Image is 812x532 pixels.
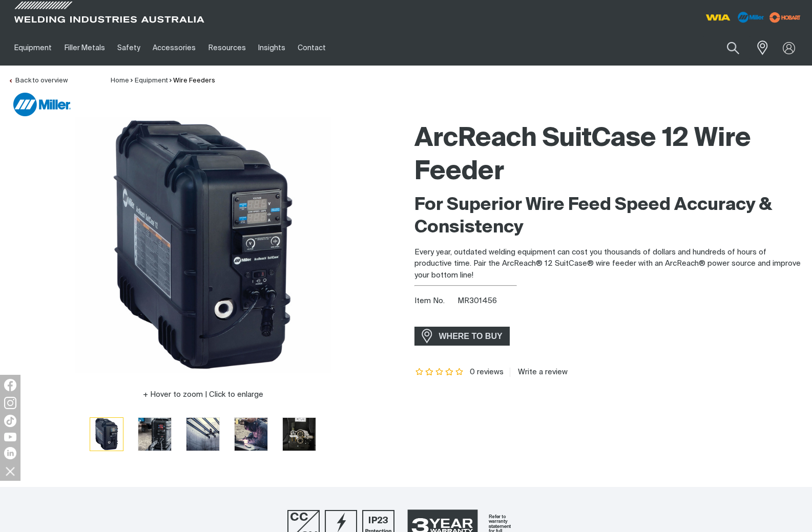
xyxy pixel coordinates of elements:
[470,368,504,376] span: 0 reviews
[135,77,168,84] a: Equipment
[4,397,16,409] img: Instagram
[186,417,220,451] button: Go to slide 3
[716,36,751,60] button: Search products
[414,369,465,376] span: Rating: {0}
[414,327,510,346] a: WHERE TO BUY
[4,415,16,427] img: TikTok
[75,117,331,373] img: ArcReach SuitCase 12
[432,328,509,345] span: WHERE TO BUY
[90,417,123,451] button: Go to slide 1
[235,418,267,451] img: ArcReach SuitCase 12
[90,418,123,451] img: ArcReach SuitCase 12
[13,93,71,116] img: Miller
[2,462,19,480] img: hide socials
[414,194,804,239] h2: For Superior Wire Feed Speed Accuracy & Consistency
[8,30,58,66] a: Equipment
[4,447,16,459] img: LinkedIn
[4,433,16,441] img: YouTube
[252,30,292,66] a: Insights
[8,30,605,66] nav: Main
[173,77,215,84] a: Wire Feeders
[703,36,751,60] input: Product name or item number...
[138,417,172,451] button: Go to slide 2
[234,417,268,451] button: Go to slide 4
[111,30,147,66] a: Safety
[186,418,219,451] img: ArcReach SuitCase 12
[4,379,16,391] img: Facebook
[138,418,171,451] img: ArcReach SuitCase 12
[111,76,215,86] nav: Breadcrumb
[8,77,68,84] a: Back to overview of Wire Feeders
[137,389,269,401] button: Hover to zoom | Click to enlarge
[111,77,129,84] a: Home
[58,30,111,66] a: Filler Metals
[766,10,804,25] img: miller
[147,30,202,66] a: Accessories
[414,122,804,189] h1: ArcReach SuitCase 12 Wire Feeder
[292,30,332,66] a: Contact
[414,295,456,307] span: Item No.
[457,297,497,305] span: MR301456
[414,247,804,282] p: Every year, outdated welding equipment can cost you thousands of dollars and hundreds of hours of...
[282,417,316,451] button: Go to slide 5
[202,30,252,66] a: Resources
[510,368,568,377] a: Write a review
[283,418,316,451] img: ArcReach SuitCase 12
